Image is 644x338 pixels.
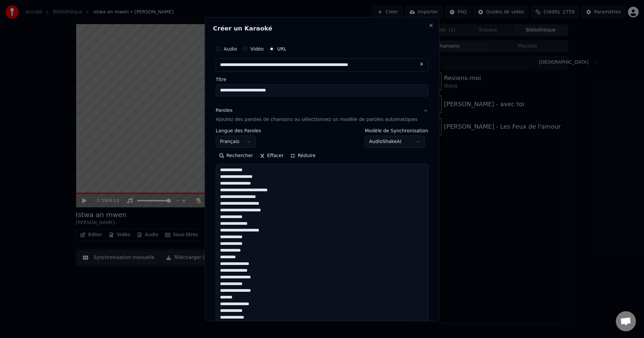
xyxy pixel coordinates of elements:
label: Modèle de Synchronisation [365,128,428,133]
label: Langue des Paroles [216,128,261,133]
button: Rechercher [216,150,256,161]
p: Ajoutez des paroles de chansons ou sélectionnez un modèle de paroles automatiques [216,116,418,123]
div: Paroles [216,107,232,114]
button: ParolesAjoutez des paroles de chansons ou sélectionnez un modèle de paroles automatiques [216,102,428,128]
label: Audio [224,46,237,51]
button: Effacer [256,150,287,161]
label: Titre [216,77,428,81]
h2: Créer un Karaoké [213,25,431,31]
label: URL [277,46,286,51]
label: Vidéo [251,46,264,51]
button: Réduire [287,150,319,161]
